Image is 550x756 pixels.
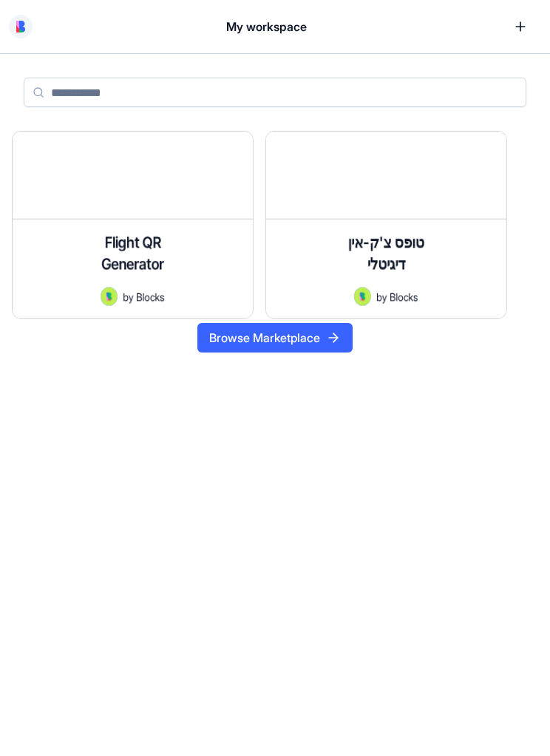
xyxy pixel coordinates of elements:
[123,288,133,304] span: by
[77,232,188,275] h4: Flight QR Generator
[376,288,387,304] span: by
[101,287,118,306] img: Avatar
[354,287,371,306] img: Avatar
[330,232,441,275] h4: טופס צ'ק-אין דיגיטלי
[226,18,307,35] h1: My workspace
[390,288,418,304] span: Blocks
[12,131,269,311] a: Flight QR GeneratorAvatarbyBlocks
[24,318,208,349] button: Launch
[277,318,462,349] button: Launch
[197,323,353,353] button: Browse Marketplace
[281,131,538,311] a: טופס צ'ק-אין דיגיטליAvatarbyBlocks
[136,288,165,304] span: Blocks
[16,21,25,33] img: logo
